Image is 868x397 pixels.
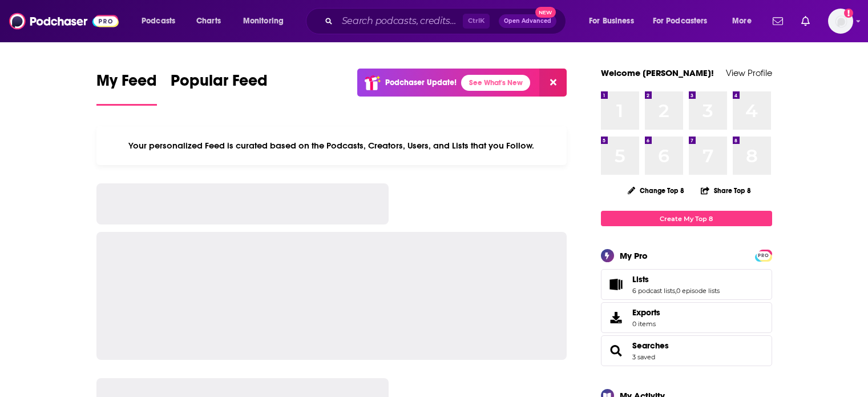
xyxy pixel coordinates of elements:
button: Change Top 8 [621,183,692,198]
a: My Feed [96,71,157,106]
a: Show notifications dropdown [797,11,814,31]
a: Create My Top 8 [601,211,772,226]
span: Exports [632,307,660,318]
span: My Feed [96,71,157,97]
span: Lists [632,274,649,284]
span: Lists [601,269,772,300]
img: User Profile [828,9,853,34]
div: My Pro [620,250,648,261]
a: 3 saved [632,353,655,361]
span: Monitoring [243,13,284,29]
a: 6 podcast lists [632,287,675,295]
button: open menu [581,12,648,30]
img: Podchaser - Follow, Share and Rate Podcasts [9,10,119,32]
span: Popular Feed [171,71,268,97]
span: 0 items [632,320,660,328]
button: open menu [724,12,766,30]
span: For Podcasters [653,13,708,29]
span: More [732,13,752,29]
div: Search podcasts, credits, & more... [317,8,577,34]
span: Logged in as ColinMcA [828,9,853,34]
a: Popular Feed [171,71,268,106]
button: Show profile menu [828,9,853,34]
span: PRO [757,251,770,260]
input: Search podcasts, credits, & more... [337,12,463,30]
svg: Add a profile image [844,9,853,18]
a: Charts [189,12,228,30]
span: Charts [196,13,221,29]
a: Welcome [PERSON_NAME]! [601,67,714,78]
a: Lists [632,274,720,284]
a: Exports [601,302,772,333]
a: PRO [757,251,770,259]
button: Share Top 8 [700,179,752,202]
span: , [675,287,676,295]
span: Searches [601,335,772,366]
button: open menu [645,12,724,30]
a: Searches [632,340,669,351]
button: Open AdvancedNew [499,14,556,28]
div: Your personalized Feed is curated based on the Podcasts, Creators, Users, and Lists that you Follow. [96,126,567,165]
a: Searches [605,343,628,359]
p: Podchaser Update! [385,78,457,87]
span: For Business [589,13,634,29]
button: open menu [235,12,298,30]
span: Exports [605,310,628,326]
span: Podcasts [142,13,175,29]
a: See What's New [461,75,530,91]
button: open menu [134,12,190,30]
a: Lists [605,276,628,292]
a: Show notifications dropdown [768,11,788,31]
a: View Profile [726,67,772,78]
span: Open Advanced [504,18,551,24]
a: 0 episode lists [676,287,720,295]
span: New [535,7,556,18]
span: Ctrl K [463,14,490,29]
